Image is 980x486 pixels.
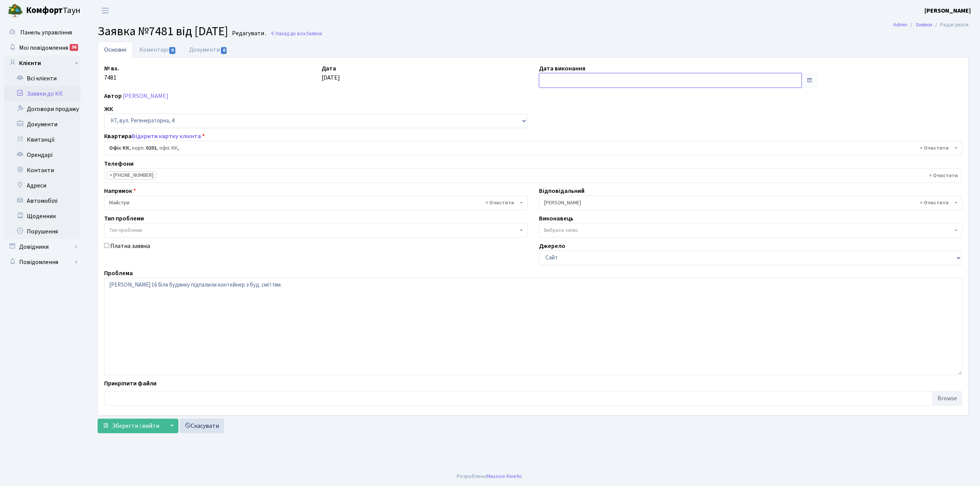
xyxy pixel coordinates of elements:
[104,64,119,73] label: № вх.
[4,254,80,270] a: Повідомлення
[98,64,316,88] div: 7481
[104,104,113,114] label: ЖК
[929,172,958,179] span: Видалити всі елементи
[544,199,953,207] span: Микитенко І.В.
[915,21,932,29] a: Заявки
[4,239,80,254] a: Довідники
[4,86,80,101] a: Заявки до КК
[123,92,168,100] a: [PERSON_NAME]
[180,419,224,433] a: Скасувати
[169,47,175,54] span: 0
[4,25,80,40] a: Панель управління
[4,101,80,117] a: Договори продажу
[4,178,80,193] a: Адреси
[98,419,164,433] button: Зберегти і вийти
[109,144,129,152] b: Офіс КК
[882,17,980,33] nav: breadcrumb
[96,4,115,17] button: Переключити навігацію
[4,132,80,147] a: Квитанції
[230,30,266,37] small: Редагувати .
[98,42,133,58] a: Основні
[539,186,585,196] label: Відповідальний
[270,30,322,37] a: Назад до всіхЗаявки
[544,227,578,234] span: Вибрати запис
[112,422,159,430] span: Зберегти і вийти
[322,64,336,73] label: Дата
[107,171,156,179] li: 044-365-35-53
[146,144,157,152] b: 0201
[104,132,205,141] label: Квартира
[19,44,68,52] span: Мої повідомлення
[133,42,183,58] a: Коментарі
[539,241,565,251] label: Джерело
[26,4,80,17] span: Таун
[104,278,962,375] textarea: [PERSON_NAME] 16 біля будинку підпалили контейнер з буд. сміттям.
[104,186,136,196] label: Напрямок
[104,141,962,155] span: <b>Офіс КК</b>, корп.: <b>0201</b>, офіс КК,
[109,171,112,179] span: ×
[26,4,63,16] b: Комфорт
[457,472,523,481] div: Розроблено .
[109,227,142,234] span: Тип проблеми
[485,199,514,207] span: Видалити всі елементи
[924,6,971,15] a: [PERSON_NAME]
[487,472,522,480] a: Massive Kinetic
[8,3,23,18] img: logo.png
[20,28,72,37] span: Панель управління
[104,214,144,223] label: Тип проблеми
[4,117,80,132] a: Документи
[539,64,585,73] label: Дата виконання
[132,132,201,140] a: Відкрити картку клієнта
[4,71,80,86] a: Всі клієнти
[104,269,133,278] label: Проблема
[539,214,573,223] label: Виконавець
[98,23,228,40] span: Заявка №7481 від [DATE]
[4,224,80,239] a: Порушення
[104,91,122,101] label: Автор
[4,163,80,178] a: Контакти
[104,379,157,388] label: Прикріпити файли
[305,30,322,37] span: Заявки
[4,147,80,163] a: Орендарі
[4,55,80,71] a: Клієнти
[109,144,952,152] span: <b>Офіс КК</b>, корп.: <b>0201</b>, офіс КК,
[183,42,234,58] a: Документи
[316,64,533,88] div: [DATE]
[110,241,150,251] label: Платна заявка
[104,159,134,168] label: Телефони
[70,44,78,51] div: 36
[104,196,528,210] span: Майстри
[932,21,969,29] li: Редагувати
[893,21,907,29] a: Admin
[4,209,80,224] a: Щоденник
[539,196,962,210] span: Микитенко І.В.
[221,47,227,54] span: 0
[920,199,949,207] span: Видалити всі елементи
[4,40,80,55] a: Мої повідомлення36
[920,144,949,152] span: Видалити всі елементи
[109,199,518,207] span: Майстри
[4,193,80,209] a: Автомобілі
